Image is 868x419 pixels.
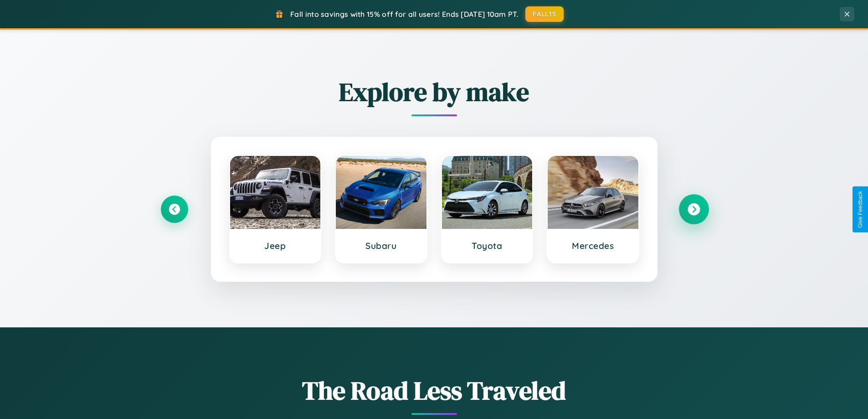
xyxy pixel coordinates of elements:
[451,240,524,251] h3: Toyota
[345,240,417,251] h3: Subaru
[239,240,312,251] h3: Jeep
[857,191,863,228] div: Give Feedback
[525,6,564,22] button: FALL15
[161,373,708,408] h1: The Road Less Traveled
[290,10,519,19] span: Fall into savings with 15% off for all users! Ends [DATE] 10am PT.
[557,240,629,251] h3: Mercedes
[161,74,708,109] h2: Explore by make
